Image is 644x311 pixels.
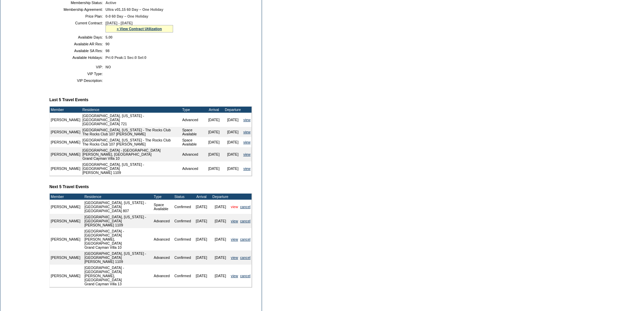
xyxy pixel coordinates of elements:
[52,72,103,76] td: VIP Type:
[50,194,81,200] td: Member
[52,1,103,5] td: Membership Status:
[240,205,251,209] a: cancel
[181,137,205,147] td: Space Available
[49,184,89,189] b: Next 5 Travel Events
[50,107,81,113] td: Member
[240,237,251,241] a: cancel
[205,147,223,161] td: [DATE]
[105,65,111,69] span: NO
[192,265,211,287] td: [DATE]
[223,161,242,176] td: [DATE]
[105,35,113,39] span: 5.00
[50,214,81,228] td: [PERSON_NAME]
[211,250,230,265] td: [DATE]
[181,113,205,127] td: Advanced
[52,42,103,46] td: Available AR Res:
[153,214,173,228] td: Advanced
[50,265,81,287] td: [PERSON_NAME]
[81,161,181,176] td: [GEOGRAPHIC_DATA], [US_STATE] - [GEOGRAPHIC_DATA] [PERSON_NAME] 1109
[205,113,223,127] td: [DATE]
[50,113,81,127] td: [PERSON_NAME]
[231,274,238,278] a: view
[211,194,230,200] td: Departure
[240,274,251,278] a: cancel
[181,127,205,137] td: Space Available
[173,194,192,200] td: Status
[50,147,81,161] td: [PERSON_NAME]
[243,140,251,144] a: view
[211,265,230,287] td: [DATE]
[231,256,238,260] a: view
[117,27,162,31] a: » View Contract Utilization
[52,21,103,32] td: Current Contract:
[231,237,238,241] a: view
[192,214,211,228] td: [DATE]
[105,7,163,12] span: Ultra v01.15 60 Day – One Holiday
[52,14,103,18] td: Price Plan:
[181,107,205,113] td: Type
[192,194,211,200] td: Arrival
[84,200,153,214] td: [GEOGRAPHIC_DATA], [US_STATE] - [GEOGRAPHIC_DATA] [GEOGRAPHIC_DATA] 807
[192,200,211,214] td: [DATE]
[52,49,103,53] td: Available SA Res:
[192,228,211,250] td: [DATE]
[173,265,192,287] td: Confirmed
[81,107,181,113] td: Residence
[50,137,81,147] td: [PERSON_NAME]
[81,137,181,147] td: [GEOGRAPHIC_DATA], [US_STATE] - The Rocks Club The Rocks Club 107 [PERSON_NAME]
[231,205,238,209] a: view
[223,107,242,113] td: Departure
[205,137,223,147] td: [DATE]
[223,127,242,137] td: [DATE]
[49,97,88,102] b: Last 5 Travel Events
[173,214,192,228] td: Confirmed
[81,127,181,137] td: [GEOGRAPHIC_DATA], [US_STATE] - The Rocks Club The Rocks Club 107 [PERSON_NAME]
[105,21,133,25] span: [DATE] - [DATE]
[243,152,251,156] a: view
[52,55,103,60] td: Available Holidays:
[81,147,181,161] td: [GEOGRAPHIC_DATA] - [GEOGRAPHIC_DATA][PERSON_NAME], [GEOGRAPHIC_DATA] Grand Cayman Villa 10
[105,55,146,60] span: Pri:0 Peak:1 Sec:0 Sel:0
[173,228,192,250] td: Confirmed
[211,228,230,250] td: [DATE]
[50,250,81,265] td: [PERSON_NAME]
[211,200,230,214] td: [DATE]
[50,228,81,250] td: [PERSON_NAME]
[84,228,153,250] td: [GEOGRAPHIC_DATA] - [GEOGRAPHIC_DATA][PERSON_NAME], [GEOGRAPHIC_DATA] Grand Cayman Villa 10
[223,147,242,161] td: [DATE]
[52,7,103,12] td: Membership Agreement:
[211,214,230,228] td: [DATE]
[52,79,103,83] td: VIP Description:
[105,1,116,5] span: Active
[153,265,173,287] td: Advanced
[50,200,81,214] td: [PERSON_NAME]
[84,250,153,265] td: [GEOGRAPHIC_DATA], [US_STATE] - [GEOGRAPHIC_DATA] [PERSON_NAME] 1109
[153,200,173,214] td: Space Available
[223,113,242,127] td: [DATE]
[243,130,251,134] a: view
[81,113,181,127] td: [GEOGRAPHIC_DATA], [US_STATE] - [GEOGRAPHIC_DATA] [GEOGRAPHIC_DATA] 721
[84,265,153,287] td: [GEOGRAPHIC_DATA] - [GEOGRAPHIC_DATA][PERSON_NAME], [GEOGRAPHIC_DATA] Grand Cayman Villa 13
[205,127,223,137] td: [DATE]
[153,250,173,265] td: Advanced
[243,166,251,171] a: view
[153,194,173,200] td: Type
[240,256,251,260] a: cancel
[52,65,103,69] td: VIP:
[205,161,223,176] td: [DATE]
[231,219,238,223] a: view
[205,107,223,113] td: Arrival
[243,118,251,122] a: view
[105,49,110,53] span: 98
[181,147,205,161] td: Advanced
[153,228,173,250] td: Advanced
[223,137,242,147] td: [DATE]
[240,219,251,223] a: cancel
[84,214,153,228] td: [GEOGRAPHIC_DATA], [US_STATE] - [GEOGRAPHIC_DATA] [PERSON_NAME] 1109
[50,161,81,176] td: [PERSON_NAME]
[173,250,192,265] td: Confirmed
[105,42,110,46] span: 90
[192,250,211,265] td: [DATE]
[181,161,205,176] td: Advanced
[84,194,153,200] td: Residence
